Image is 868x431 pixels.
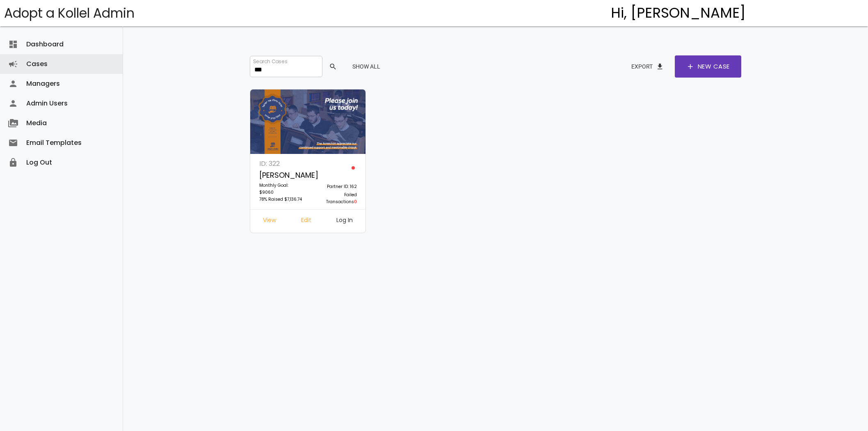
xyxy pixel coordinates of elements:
[625,59,671,74] button: Exportfile_download
[259,196,304,204] p: 78% Raised $7,136.74
[308,158,361,209] a: Partner ID: 162 Failed Transactions0
[8,153,18,172] i: lock
[329,59,337,74] span: search
[346,59,387,74] button: Show All
[611,5,746,21] h4: Hi, [PERSON_NAME]
[254,158,308,209] a: ID: 322 [PERSON_NAME] Monthly Goal: $9060 78% Raised $7,136.74
[8,34,18,54] i: dashboard
[322,59,342,74] button: search
[295,214,318,229] a: Edit
[8,113,18,133] i: perm_media
[8,74,18,94] i: person
[8,54,18,74] i: campaign
[313,183,357,191] p: Partner ID: 162
[330,214,359,229] a: Log In
[686,55,694,78] span: add
[259,169,304,182] p: [PERSON_NAME]
[8,94,18,113] i: person
[313,191,357,205] p: Failed Transactions
[675,55,741,78] a: addNew Case
[8,133,18,153] i: email
[656,59,664,74] span: file_download
[259,158,304,169] p: ID: 322
[259,182,304,196] p: Monthly Goal: $9060
[256,214,283,229] a: View
[250,89,365,154] img: WwVJ83BnXx.hRfpiINgCa.jpg
[354,199,357,205] span: 0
